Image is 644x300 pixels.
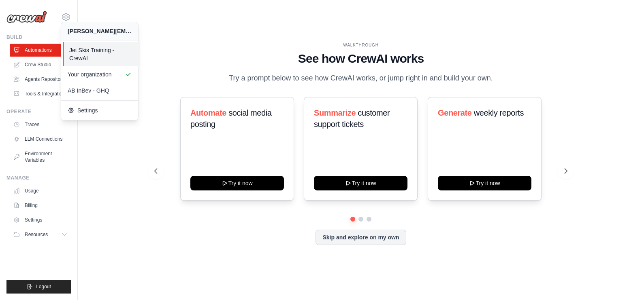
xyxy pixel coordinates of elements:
a: Usage [10,184,71,197]
span: AB InBev - GHQ [68,87,132,95]
p: Try a prompt below to see how CrewAI works, or jump right in and build your own. [225,72,497,84]
a: Your organization [61,66,138,82]
a: Settings [61,102,138,118]
a: Automations [10,44,71,57]
div: [PERSON_NAME][EMAIL_ADDRESS][DOMAIN_NAME] [68,27,132,35]
a: Traces [10,118,71,131]
div: Build [6,34,71,40]
span: Jet Skis Training - CrewAI [69,46,133,62]
img: Logo [6,11,47,23]
a: Crew Studio [10,58,71,71]
span: Automate [190,108,226,117]
div: WALKTHROUGH [154,42,567,48]
button: Logout [6,280,71,294]
span: Generate [438,108,472,117]
span: social media posting [190,108,272,129]
span: Your organization [68,70,132,78]
iframe: Chat Widget [603,261,644,300]
button: Try it now [190,176,284,190]
a: AB InBev - GHQ [61,82,138,99]
a: Settings [10,213,71,226]
span: Settings [68,106,132,114]
div: Manage [6,175,71,181]
a: Agents Repository [10,73,71,86]
button: Resources [10,228,71,241]
button: Try it now [314,176,407,190]
a: LLM Connections [10,133,71,146]
a: Jet Skis Training - CrewAI [63,42,140,66]
span: Logout [36,283,51,290]
h1: See how CrewAI works [154,51,567,66]
button: Skip and explore on my own [316,230,406,245]
a: Tools & Integrations [10,87,71,100]
a: Billing [10,199,71,212]
span: Summarize [314,108,356,117]
a: Environment Variables [10,147,71,167]
button: Try it now [438,176,531,190]
span: weekly reports [473,108,523,117]
div: Operate [6,108,71,115]
span: Resources [25,231,48,238]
